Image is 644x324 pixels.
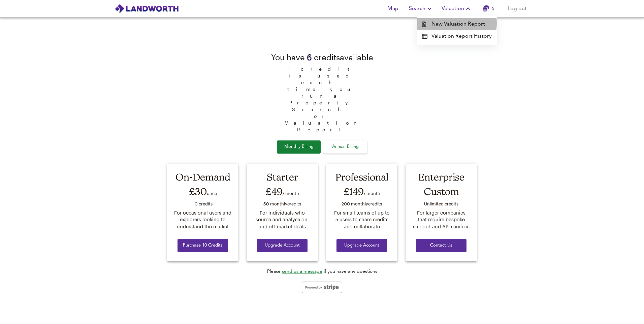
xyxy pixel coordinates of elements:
button: Valuation [439,2,475,15]
button: Map [382,2,404,15]
button: Upgrade Account [257,239,308,253]
button: Contact Us [416,239,466,253]
div: Enterprise [412,170,471,184]
span: 1 credit is used each time you run a Property Search or Valuation Report [282,63,362,133]
div: Starter [253,170,312,184]
span: Upgrade Account [342,242,382,250]
div: On-Demand [173,170,232,184]
div: You have credit s available [271,52,373,63]
span: / month [283,191,299,196]
div: £149 [332,184,391,199]
div: Please if you have any questions [267,268,377,275]
span: Search [409,4,433,13]
span: once [207,191,217,196]
button: Log out [505,2,529,15]
a: Valuation Report History [417,30,497,42]
a: New Valuation Report [417,18,497,30]
div: For small teams of up to 5 users to share credits and collaborate [332,209,391,230]
span: Purchase 10 Credits [183,242,223,250]
div: £30 [173,184,232,199]
div: For occasional users and explorers looking to understand the market [173,209,232,230]
div: £49 [253,184,312,199]
span: Map [385,4,401,13]
span: Annual Billing [328,143,362,151]
span: / month [364,191,380,196]
span: Contact Us [421,242,461,250]
span: 6 [307,53,312,62]
span: Upgrade Account [262,242,302,250]
span: Log out [508,4,527,13]
div: For individuals who source and analyse on- and off-market deals [253,209,312,230]
div: Professional [332,170,391,184]
button: Annual Billing [323,140,367,154]
img: stripe-logo [302,282,342,293]
div: For larger companies that require bespoke support and API services [412,209,471,230]
div: Unlimited credit s [412,199,471,209]
div: 200 monthly credit s [332,199,391,209]
div: 50 monthly credit s [253,199,312,209]
button: Upgrade Account [336,239,387,253]
span: Valuation [442,4,472,13]
button: Search [406,2,436,15]
a: send us a message [282,269,322,274]
button: Purchase 10 Credits [178,239,228,253]
a: 6 [483,4,494,13]
div: 10 credit s [173,199,232,209]
div: Custom [412,184,471,199]
button: 6 [478,2,499,15]
img: logo [115,4,179,14]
